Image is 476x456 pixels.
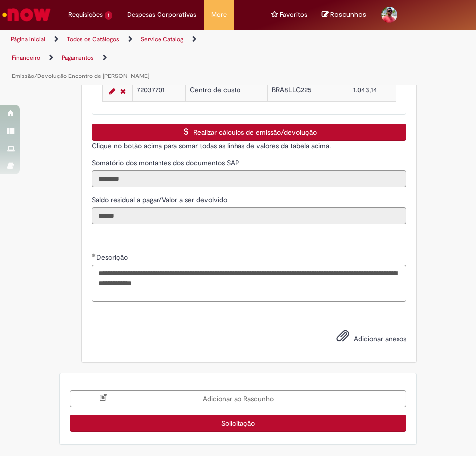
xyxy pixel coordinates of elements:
a: Remover linha 1 [118,85,128,97]
input: Somatório dos montantes dos documentos SAP [92,170,406,187]
span: Somente leitura - Somatório dos montantes dos documentos SAP [92,158,241,167]
a: Todos os Catálogos [67,35,119,43]
button: Adicionar ao Rascunho [70,390,406,407]
a: Pagamentos [62,54,94,62]
td: Centro de custo [186,81,268,102]
span: Adicionar anexos [354,334,406,343]
span: 1 [105,11,112,20]
label: Somente leitura - Somatório dos montantes dos documentos SAP [92,158,241,168]
span: Obrigatório Preenchido [92,253,96,257]
td: BRA8LLG225 [268,81,316,102]
img: ServiceNow [1,5,52,25]
span: Favoritos [280,10,307,20]
p: Clique no botão acima para somar todas as linhas de valores da tabela acima. [92,141,406,151]
textarea: Descrição [92,265,406,302]
a: Service Catalog [141,35,183,43]
label: Somente leitura - Saldo residual a pagar/Valor a ser devolvido [92,195,229,205]
button: Realizar cálculos de emissão/devolução [92,124,406,141]
td: 72037701 [133,81,186,102]
span: Requisições [68,10,103,20]
span: Descrição [96,253,130,262]
span: Rascunhos [330,10,366,19]
button: Adicionar anexos [334,327,352,350]
td: 1.043,14 [349,81,383,102]
span: Somente leitura - Saldo residual a pagar/Valor a ser devolvido [92,195,229,204]
button: Solicitação [70,415,406,432]
a: Emissão/Devolução Encontro de [PERSON_NAME] [12,72,149,80]
a: Financeiro [12,54,40,62]
input: Saldo residual a pagar/Valor a ser devolvido [92,207,406,224]
ul: Trilhas de página [7,30,231,85]
span: More [211,10,227,20]
a: No momento, sua lista de rascunhos tem 0 Itens [322,10,366,19]
a: Página inicial [11,35,45,43]
span: Despesas Corporativas [127,10,196,20]
a: Editar Linha 1 [107,85,118,97]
